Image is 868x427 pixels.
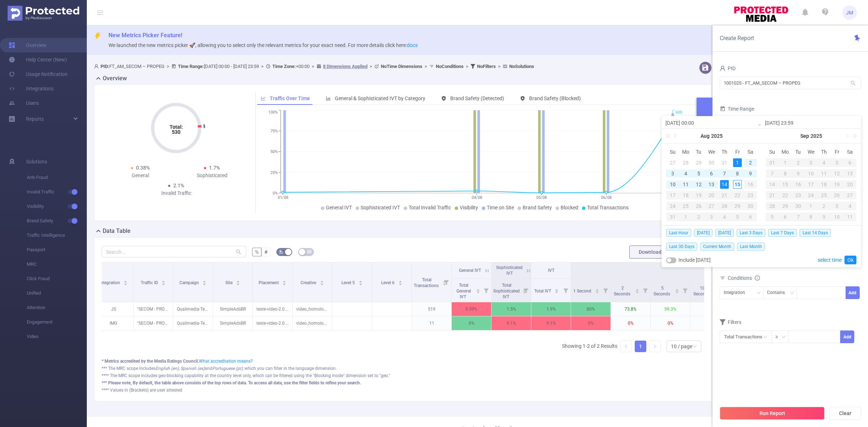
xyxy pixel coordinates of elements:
td: September 6, 2025 [843,157,856,168]
div: 12 [830,169,843,178]
div: 10 [805,169,818,178]
td: September 1, 2025 [679,212,692,222]
div: 21 [718,191,731,200]
th: Mon [779,146,792,157]
td: August 16, 2025 [744,179,757,190]
div: General [105,172,176,179]
div: 24 [666,202,679,210]
span: 0.38% [136,165,150,171]
span: Sophisticated IVT [361,205,400,210]
td: September 11, 2025 [817,168,830,179]
i: icon: line-chart [261,96,266,101]
i: icon: down [790,291,794,296]
div: 30 [792,202,805,210]
div: Invalid Traffic [140,189,212,197]
b: PID: [101,64,109,69]
div: 2 [692,213,705,221]
tspan: 01/08 [277,195,288,200]
div: 30 [744,202,757,210]
div: 11 [817,169,830,178]
span: New Metrics Picker Feature! [109,32,182,39]
td: August 27, 2025 [705,201,718,212]
td: September 24, 2025 [805,190,818,201]
td: September 29, 2025 [779,201,792,212]
td: September 8, 2025 [779,168,792,179]
span: Invalid Traffic [27,185,87,199]
tspan: 05/08 [536,195,546,200]
a: Overview [9,38,47,52]
span: MRC [27,257,87,272]
div: 3 [668,169,677,178]
td: September 5, 2025 [830,157,843,168]
span: Su [666,149,679,155]
span: JM [846,5,853,20]
div: 26 [692,202,705,210]
div: 14 [766,180,779,189]
tspan: 100% [268,110,278,115]
a: Users [9,96,39,110]
div: 4 [843,202,856,210]
div: 24 [805,191,818,200]
td: October 10, 2025 [830,212,843,222]
td: August 8, 2025 [731,168,744,179]
div: 15 [733,180,742,189]
a: Reports [26,112,44,126]
span: Solutions [26,154,47,169]
div: 28 [681,158,690,167]
a: 2025 [710,129,723,143]
td: September 25, 2025 [817,190,830,201]
th: Sun [766,146,779,157]
div: 6 [707,169,716,178]
span: Click Fraud [27,272,87,286]
b: Time Range: [178,64,204,69]
tspan: 25% [271,170,278,175]
div: 5 [830,158,843,167]
td: August 26, 2025 [692,201,705,212]
td: August 5, 2025 [692,168,705,179]
a: Help Center (New) [9,52,67,67]
a: docs [407,42,418,48]
td: September 17, 2025 [805,179,818,190]
td: September 30, 2025 [792,201,805,212]
div: 31 [766,158,779,167]
td: September 4, 2025 [817,157,830,168]
th: Wed [705,146,718,157]
a: 2025 [810,129,823,143]
td: July 31, 2025 [718,157,731,168]
th: Fri [830,146,843,157]
td: July 28, 2025 [679,157,692,168]
img: Protected Media [8,6,79,21]
div: 4 [718,213,731,221]
div: 10 / page [671,341,692,352]
i: icon: left [624,344,628,349]
span: 1.7% [209,165,220,171]
td: August 29, 2025 [731,201,744,212]
div: 9 [746,169,755,178]
span: General & Sophisticated IVT by Category [335,95,425,101]
td: August 20, 2025 [705,190,718,201]
td: October 6, 2025 [779,212,792,222]
th: Fri [731,146,744,157]
td: September 3, 2025 [705,212,718,222]
span: Anti-Fraud [27,170,87,185]
span: Tu [692,149,705,155]
div: 18 [679,191,692,200]
div: 29 [779,202,792,210]
td: August 6, 2025 [705,168,718,179]
div: 20 [843,180,856,189]
i: icon: down [693,344,697,349]
div: 19 [830,180,843,189]
span: Passport [27,243,87,257]
h2: Overview [103,74,127,83]
a: Ok [844,256,856,264]
span: Video [27,329,87,344]
i: icon: bg-colors [279,249,283,254]
td: September 26, 2025 [830,190,843,201]
i: icon: right [653,344,657,349]
td: July 29, 2025 [692,157,705,168]
td: September 7, 2025 [766,168,779,179]
td: September 12, 2025 [830,168,843,179]
span: Mo [679,149,692,155]
span: Th [718,149,731,155]
span: Fr [830,149,843,155]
